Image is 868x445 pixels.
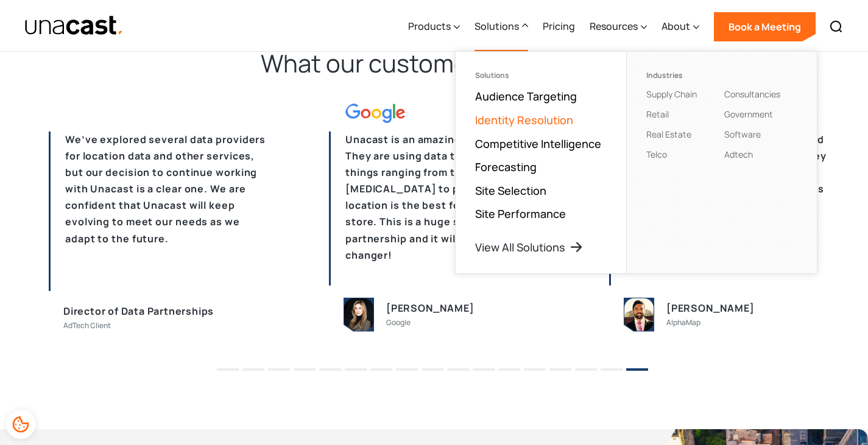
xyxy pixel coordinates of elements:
p: We’ve explored several data providers for location data and other services, but our decision to c... [49,131,268,291]
div: Cookie Preferences [6,410,35,439]
div: Solutions [475,71,607,80]
a: Site Selection [475,183,546,198]
img: person image [344,298,373,331]
img: person image [624,298,654,331]
a: Book a Meeting [714,12,816,41]
button: 5 of 6 [319,368,341,371]
nav: Solutions [455,51,817,274]
div: About [662,19,690,33]
a: Telco [646,149,667,160]
div: [PERSON_NAME] [666,300,754,317]
a: Audience Targeting [475,89,577,103]
a: Pricing [543,2,575,52]
a: Real Estate [646,128,691,140]
a: Software [724,128,761,140]
div: Industries [646,71,719,80]
div: Solutions [475,2,528,52]
a: Identity Resolution [475,113,573,127]
div: Google [386,317,411,329]
h2: What our customers are saying [49,47,819,79]
button: 3 of 6 [268,368,290,371]
div: Products [408,2,460,52]
button: 13 of 6 [524,368,546,371]
button: 16 of 6 [601,368,623,371]
button: 14 of 6 [549,368,571,371]
a: Site Performance [475,206,566,221]
img: company logo [345,103,429,123]
div: AlphaMap [666,317,700,329]
div: Resources [590,2,647,52]
button: 9 of 6 [422,368,443,371]
a: home [24,15,124,37]
button: 7 of 6 [370,368,392,371]
div: Director of Data Partnerships [63,303,214,320]
div: Resources [590,19,638,33]
img: Unacast text logo [24,15,124,37]
a: Competitive Intelligence [475,136,601,151]
button: 8 of 6 [396,368,418,371]
a: Government [724,108,773,120]
a: Adtech [724,149,753,160]
button: 12 of 6 [498,368,520,371]
a: Consultancies [724,88,780,100]
button: 1 of 6 [217,368,239,371]
a: Supply Chain [646,88,697,100]
button: 6 of 6 [345,368,367,371]
img: Search icon [829,19,844,34]
button: 15 of 6 [575,368,597,371]
button: 17 of 6 [626,368,648,371]
button: 2 of 6 [242,368,264,371]
button: 10 of 6 [447,368,469,371]
a: Forecasting [475,159,537,174]
div: Solutions [475,19,519,33]
button: 11 of 6 [473,368,495,371]
div: Products [408,19,451,33]
button: 4 of 6 [294,368,316,371]
a: Retail [646,108,669,120]
div: [PERSON_NAME] [386,300,474,317]
div: About [662,2,699,52]
div: AdTech Client [63,320,111,332]
p: Unacast is an amazing GCP partner. They are using data to do innovative things ranging from track... [329,131,548,286]
a: View All Solutions [475,240,584,254]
